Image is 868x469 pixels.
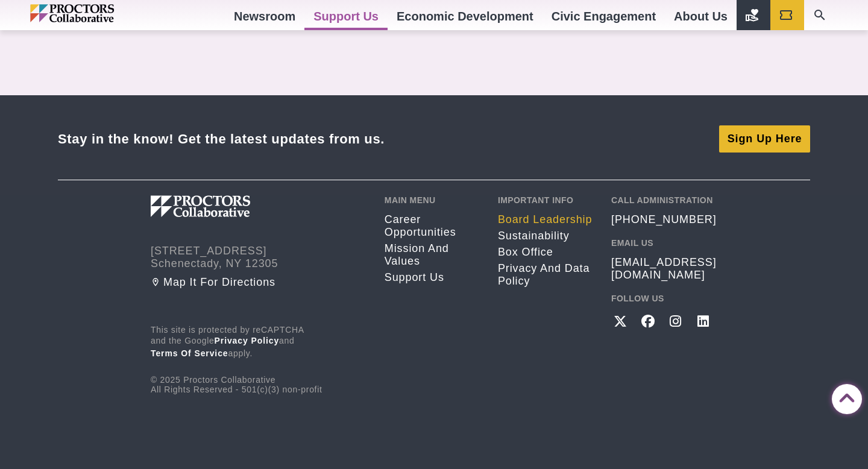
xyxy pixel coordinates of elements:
[719,125,810,152] a: Sign Up Here
[611,238,717,248] h2: Email Us
[498,230,593,242] a: Sustainability
[611,213,717,226] a: [PHONE_NUMBER]
[30,4,166,22] img: Proctors logo
[832,385,856,409] a: Back to Top
[385,213,480,239] a: Career opportunities
[385,242,480,268] a: Mission and Values
[498,213,593,226] a: Board Leadership
[58,131,385,147] div: Stay in the know! Get the latest updates from us.
[498,246,593,259] a: Box Office
[498,262,593,288] a: Privacy and Data Policy
[151,195,313,217] img: Proctors logo
[385,195,480,205] h2: Main Menu
[151,348,228,358] a: Terms of Service
[151,325,366,394] div: © 2025 Proctors Collaborative All Rights Reserved - 501(c)(3) non-profit
[151,245,366,270] address: [STREET_ADDRESS] Schenectady, NY 12305
[611,294,717,303] h2: Follow Us
[151,325,366,360] p: This site is protected by reCAPTCHA and the Google and apply.
[151,276,366,289] a: Map it for directions
[385,271,480,284] a: Support Us
[498,195,593,205] h2: Important Info
[611,256,717,282] a: [EMAIL_ADDRESS][DOMAIN_NAME]
[215,336,280,345] a: Privacy Policy
[611,195,717,205] h2: Call Administration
